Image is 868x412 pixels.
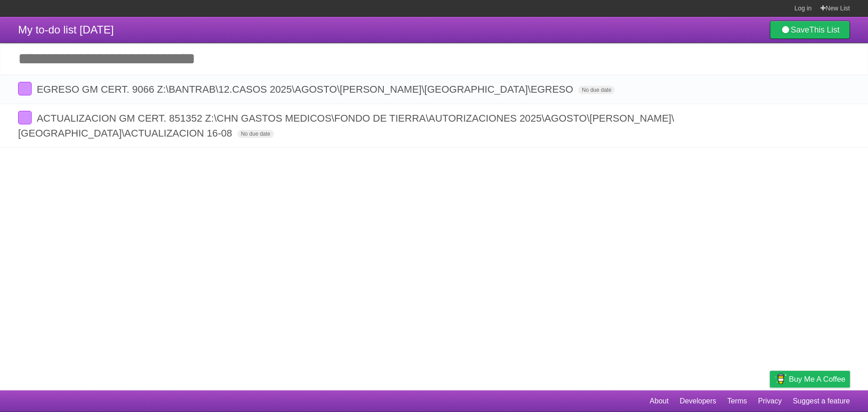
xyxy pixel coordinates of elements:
[758,393,782,410] a: Privacy
[770,371,850,388] a: Buy me a coffee
[650,393,669,410] a: About
[578,86,615,94] span: No due date
[18,24,114,36] span: My to-do list [DATE]
[18,111,32,124] label: Done
[679,393,716,410] a: Developers
[237,130,274,138] span: No due date
[774,371,787,387] img: Buy me a coffee
[789,371,845,387] span: Buy me a coffee
[18,82,32,95] label: Done
[18,113,674,139] span: ACTUALIZACION GM CERT. 851352 Z:\CHN GASTOS MEDICOS\FONDO DE TIERRA\AUTORIZACIONES 2025\AGOSTO\[P...
[37,84,576,95] span: EGRESO GM CERT. 9066 Z:\BANTRAB\12.CASOS 2025\AGOSTO\[PERSON_NAME]\[GEOGRAPHIC_DATA]\EGRESO
[727,393,747,410] a: Terms
[793,393,850,410] a: Suggest a feature
[770,21,850,39] a: SaveThis List
[809,25,840,34] b: This List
